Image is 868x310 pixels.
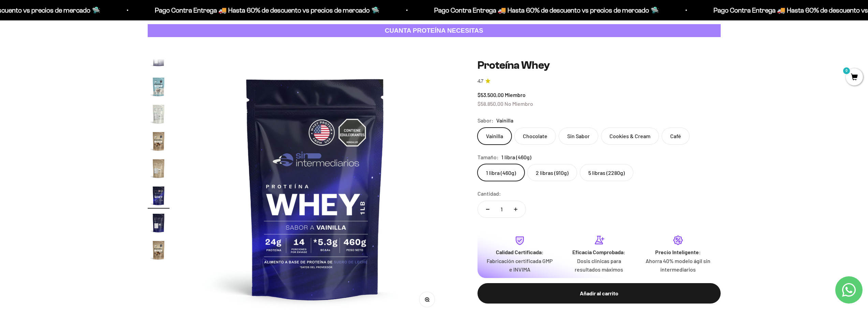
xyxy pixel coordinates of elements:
div: Añadir al carrito [491,289,707,298]
p: Pago Contra Entrega 🚚 Hasta 60% de descuento vs precios de mercado 🛸 [398,5,623,16]
button: Ir al artículo 19 [148,212,170,236]
img: Proteína Whey [148,212,170,234]
legend: Tamaño: [477,153,499,162]
button: Añadir al carrito [477,283,721,304]
a: CUANTA PROTEÍNA NECESITAS [148,24,721,37]
button: Ir al artículo 18 [148,185,170,209]
button: Ir al artículo 20 [148,239,170,263]
strong: Precio Inteligente: [655,249,701,255]
span: 1 libra (460g) [501,153,531,162]
p: Pago Contra Entrega 🚚 Hasta 60% de descuento vs precios de mercado 🛸 [119,5,344,16]
img: Proteína Whey [148,158,170,179]
label: Cantidad: [477,189,501,198]
img: Proteína Whey [148,49,170,70]
strong: CUANTA PROTEÍNA NECESITAS [385,27,483,34]
strong: Calidad Certificada: [496,249,544,255]
button: Reducir cantidad [478,201,498,217]
img: Proteína Whey [148,239,170,261]
p: Ahorra 40% modelo ágil sin intermediarios [644,257,712,274]
p: Fabricación certificada GMP e INVIMA [486,257,554,274]
span: $58.850,00 [477,100,503,107]
span: Vainilla [496,116,513,125]
img: Proteína Whey [148,76,170,98]
p: Dosis clínicas para resultados máximos [565,257,633,274]
a: 0 [846,74,863,81]
img: Proteína Whey [148,103,170,125]
span: 4.7 [477,78,483,85]
button: Ir al artículo 14 [148,76,170,100]
mark: 0 [842,67,851,75]
legend: Sabor: [477,116,494,125]
button: Ir al artículo 16 [148,130,170,154]
a: 4.74.7 de 5.0 estrellas [477,78,721,85]
img: Proteína Whey [148,185,170,207]
button: Ir al artículo 13 [148,49,170,72]
h1: Proteína Whey [477,59,721,72]
strong: Eficacia Comprobada: [572,249,626,255]
button: Ir al artículo 17 [148,158,170,181]
button: Aumentar cantidad [506,201,526,217]
span: $53.500,00 [477,92,504,98]
span: No Miembro [504,100,533,107]
button: Ir al artículo 15 [148,103,170,127]
span: Miembro [505,92,526,98]
img: Proteína Whey [148,130,170,152]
